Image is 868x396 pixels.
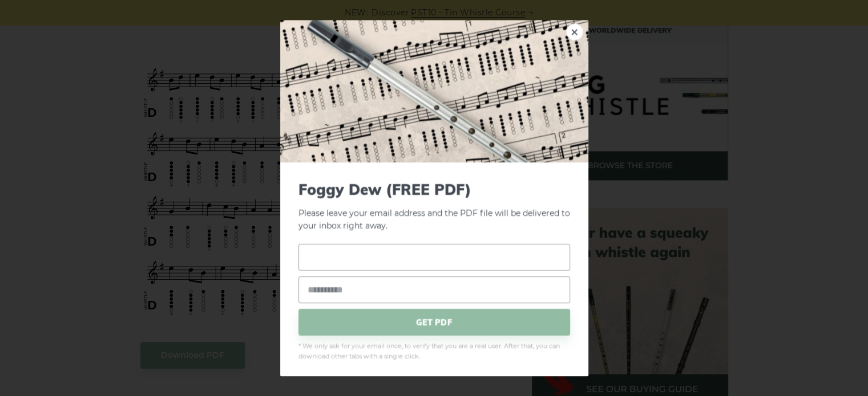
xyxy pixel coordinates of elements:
span: Foggy Dew (FREE PDF) [298,181,570,198]
img: Tin Whistle Tab Preview [280,20,588,162]
a: × [566,23,583,40]
span: GET PDF [298,309,570,336]
p: Please leave your email address and the PDF file will be delivered to your inbox right away. [298,181,570,233]
span: * We only ask for your email once, to verify that you are a real user. After that, you can downlo... [298,341,570,362]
